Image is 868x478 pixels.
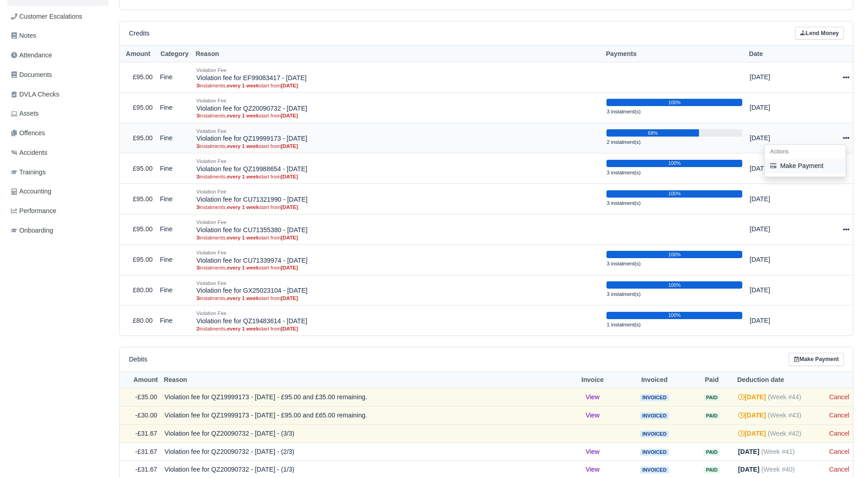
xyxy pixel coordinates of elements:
[193,184,603,214] td: Violation fee for CU71321990 - [DATE]
[196,264,599,271] small: instalments, start from
[606,129,699,137] div: 68%
[196,204,199,210] strong: 3
[156,244,193,275] td: Fine
[11,108,39,119] span: Assets
[193,244,603,275] td: Violation fee for CU71339974 - [DATE]
[738,412,766,419] strong: [DATE]
[11,225,53,236] span: Onboarding
[281,295,298,301] strong: [DATE]
[606,190,742,198] div: 100%
[640,467,669,473] span: Invoiced
[565,371,620,388] th: Invoice
[640,412,669,419] span: Invoiced
[193,62,603,92] td: Violation fee for EF99083417 - [DATE]
[120,214,156,244] td: £95.00
[196,113,199,118] strong: 3
[156,184,193,214] td: Fine
[196,250,226,255] small: Violation Fee
[11,70,52,80] span: Documents
[193,275,603,305] td: Violation fee for GX25023104 - [DATE]
[11,147,47,158] span: Accidents
[193,46,603,62] th: Reason
[135,448,157,455] span: -£31.67
[281,174,298,179] strong: [DATE]
[765,159,846,173] button: Make Payment
[227,174,259,179] strong: every 1 week
[156,62,193,92] td: Fine
[746,62,805,92] td: [DATE]
[135,412,157,419] span: -£30.00
[120,371,161,388] th: Amount
[606,312,742,319] div: 100%
[746,153,805,184] td: [DATE]
[120,275,156,305] td: £80.00
[156,92,193,123] td: Fine
[7,27,108,45] a: Notes
[586,393,600,401] a: View
[746,244,805,275] td: [DATE]
[193,153,603,184] td: Violation fee for QZ19988654 - [DATE]
[120,92,156,123] td: £95.00
[746,305,805,336] td: [DATE]
[129,356,147,363] h6: Debits
[761,448,795,455] span: (Week #41)
[704,412,719,419] span: Paid
[586,466,600,473] a: View
[156,214,193,244] td: Fine
[196,98,226,103] small: Violation Fee
[7,163,108,181] a: Trainings
[7,222,108,239] a: Onboarding
[606,251,742,258] div: 100%
[227,326,259,331] strong: every 1 week
[606,261,641,266] small: 3 instalment(s)
[738,466,760,473] strong: [DATE]
[746,92,805,123] td: [DATE]
[161,388,565,407] td: Violation fee for QZ19999173 - [DATE] - £95.00 and £35.00 remaining.
[11,186,51,197] span: Accounting
[11,11,82,22] span: Customer Escalations
[281,235,298,240] strong: [DATE]
[196,83,199,88] strong: 3
[281,265,298,270] strong: [DATE]
[606,99,742,106] div: 100%
[120,123,156,153] td: £95.00
[746,184,805,214] td: [DATE]
[156,305,193,336] td: Fine
[281,113,298,118] strong: [DATE]
[603,46,746,62] th: Payments
[196,189,226,194] small: Violation Fee
[196,295,599,301] small: instalments, start from
[7,183,108,200] a: Accounting
[606,322,641,327] small: 1 instalment(s)
[7,8,108,25] a: Customer Escalations
[196,310,226,316] small: Violation Fee
[281,143,298,149] strong: [DATE]
[829,393,849,401] a: Cancel
[196,173,599,180] small: instalments, start from
[689,371,734,388] th: Paid
[746,123,805,153] td: [DATE]
[281,204,298,210] strong: [DATE]
[738,430,766,437] strong: [DATE]
[822,434,868,478] div: Chat Widget
[196,158,226,164] small: Violation Fee
[640,449,669,456] span: Invoiced
[193,92,603,123] td: Violation fee for QZ20090732 - [DATE]
[120,244,156,275] td: £95.00
[606,160,742,167] div: 100%
[196,295,199,301] strong: 3
[734,371,826,388] th: Deduction date
[11,89,59,100] span: DVLA Checks
[11,50,52,61] span: Attendance
[135,466,157,473] span: -£31.67
[11,167,46,178] span: Trainings
[7,124,108,142] a: Offences
[196,82,599,89] small: instalments, start from
[120,62,156,92] td: £95.00
[161,424,565,442] td: Violation fee for QZ20090732 - [DATE] - (3/3)
[7,105,108,122] a: Assets
[196,234,599,241] small: instalments, start from
[196,143,599,149] small: instalments, start from
[196,325,599,332] small: instalments, start from
[120,184,156,214] td: £95.00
